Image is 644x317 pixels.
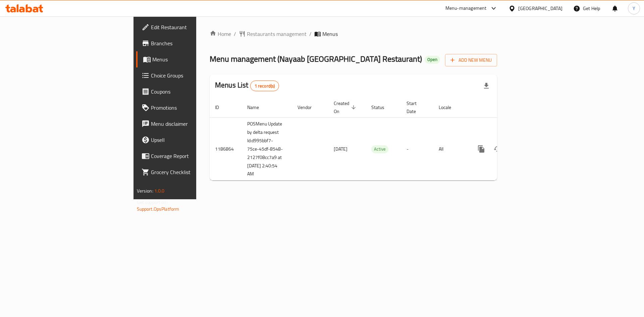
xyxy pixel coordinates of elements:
[334,99,358,115] span: Created On
[247,30,307,38] span: Restaurants management
[371,145,388,153] span: Active
[251,83,279,89] span: 1 record(s)
[489,141,505,157] button: Change Status
[371,145,388,153] div: Active
[445,4,487,12] div: Menu-management
[210,51,422,66] span: Menu management ( Nayaab [GEOGRAPHIC_DATA] Restaurant )
[239,30,307,38] a: Restaurants management
[210,97,543,181] table: enhanced table
[151,152,236,160] span: Coverage Report
[425,56,440,64] div: Open
[215,80,279,91] h2: Menus List
[247,103,268,111] span: Name
[136,100,241,116] a: Promotions
[151,39,236,47] span: Branches
[309,30,312,38] li: /
[136,148,241,164] a: Coverage Report
[136,84,241,100] a: Coupons
[152,55,236,63] span: Menus
[136,164,241,180] a: Grocery Checklist
[433,117,468,180] td: All
[136,116,241,132] a: Menu disclaimer
[633,5,635,12] span: Y
[151,71,236,80] span: Choice Groups
[151,104,236,112] span: Promotions
[137,205,179,213] a: Support.OpsPlatform
[136,19,241,35] a: Edit Restaurant
[322,30,338,38] span: Menus
[151,120,236,128] span: Menu disclaimer
[371,103,393,111] span: Status
[137,187,153,195] span: Version:
[478,78,494,94] div: Export file
[401,117,433,180] td: -
[468,97,543,118] th: Actions
[250,81,279,91] div: Total records count
[136,51,241,67] a: Menus
[298,103,320,111] span: Vendor
[445,54,497,66] button: Add New Menu
[136,132,241,148] a: Upsell
[450,56,492,64] span: Add New Menu
[137,198,168,207] span: Get support on:
[242,117,292,180] td: POSMenu Update by delta request Id:d995bbf7-75ce-45df-8548-2127f08cc7a9 at [DATE] 2:40:54 AM
[439,103,460,111] span: Locale
[154,187,165,195] span: 1.0.0
[136,67,241,84] a: Choice Groups
[151,136,236,144] span: Upsell
[215,103,228,111] span: ID
[151,168,236,176] span: Grocery Checklist
[518,5,562,12] div: [GEOGRAPHIC_DATA]
[425,57,440,62] span: Open
[136,35,241,51] a: Branches
[407,99,425,115] span: Start Date
[151,23,236,31] span: Edit Restaurant
[334,145,347,153] span: [DATE]
[151,88,236,96] span: Coupons
[473,141,489,157] button: more
[210,30,497,38] nav: breadcrumb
